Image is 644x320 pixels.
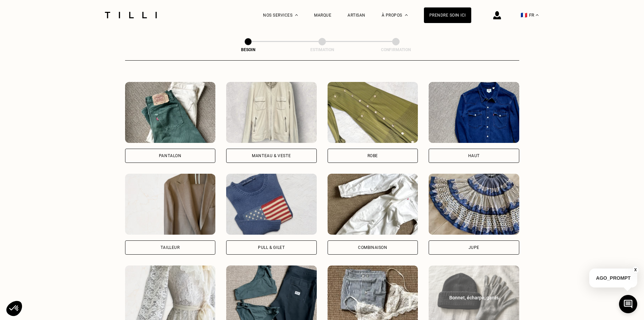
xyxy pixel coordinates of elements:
[125,174,216,235] img: Tilli retouche votre Tailleur
[125,82,216,143] img: Tilli retouche votre Pantalon
[328,82,418,143] img: Tilli retouche votre Robe
[328,174,418,235] img: Tilli retouche votre Combinaison
[536,14,539,16] img: menu déroulant
[161,246,180,250] div: Tailleur
[521,12,527,18] span: 🇫🇷
[288,47,356,52] div: Estimation
[436,294,512,301] div: Bonnet, écharpe, gants
[424,7,471,23] a: Prendre soin ici
[405,14,408,16] img: Menu déroulant à propos
[632,266,639,274] button: X
[295,14,298,16] img: Menu déroulant
[493,11,501,19] img: icône connexion
[469,246,479,250] div: Jupe
[252,154,291,158] div: Manteau & Veste
[226,82,317,143] img: Tilli retouche votre Manteau & Veste
[367,154,378,158] div: Robe
[362,47,430,52] div: Confirmation
[102,12,159,18] img: Logo du service de couturière Tilli
[429,82,519,143] img: Tilli retouche votre Haut
[348,13,365,18] a: Artisan
[214,47,282,52] div: Besoin
[226,174,317,235] img: Tilli retouche votre Pull & gilet
[468,154,480,158] div: Haut
[258,246,285,250] div: Pull & gilet
[314,13,331,18] a: Marque
[429,174,519,235] img: Tilli retouche votre Jupe
[159,154,182,158] div: Pantalon
[358,246,387,250] div: Combinaison
[589,269,637,287] p: AGO_PROMPT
